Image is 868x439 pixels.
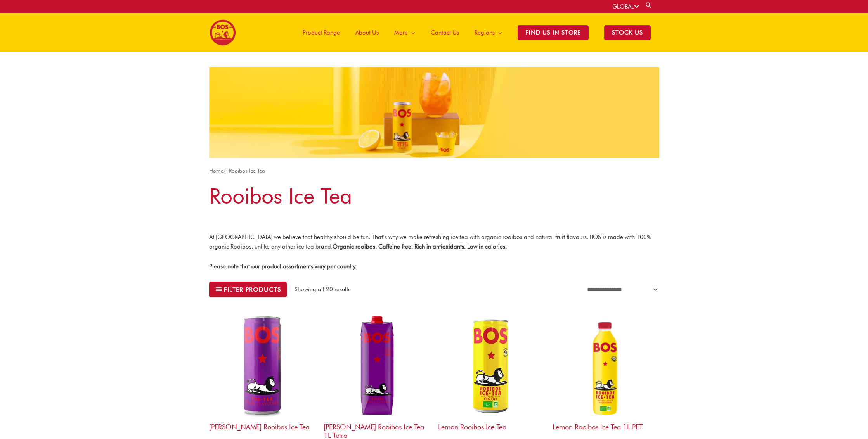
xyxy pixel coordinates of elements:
[209,232,659,252] p: At [GEOGRAPHIC_DATA] we believe that healthy should be fun. That’s why we make refreshing ice tea...
[333,243,507,250] strong: Organic rooibos. Caffeine free. Rich in antioxidants. Low in calories.
[209,168,223,174] a: Home
[604,25,651,40] span: STOCK US
[645,2,653,9] a: Search button
[394,21,408,44] span: More
[209,282,287,298] button: Filter products
[475,21,495,44] span: Regions
[209,312,316,419] img: 330ml BOS can berry
[209,181,659,211] h1: Rooibos Ice Tea
[431,21,459,44] span: Contact Us
[209,263,357,270] strong: Please note that our product assortments vary per country.
[386,13,423,52] a: More
[423,13,467,52] a: Contact Us
[612,3,639,10] a: GLOBAL
[510,13,596,52] a: Find Us in Store
[303,21,340,44] span: Product Range
[355,21,379,44] span: About Us
[582,282,659,297] select: Shop order
[467,13,510,52] a: Regions
[553,312,659,419] img: Bos Lemon Ice Tea
[210,19,236,46] img: BOS logo finals-200px
[518,25,589,40] span: Find Us in Store
[209,166,659,176] nav: Breadcrumb
[324,312,430,419] img: 1 litre BOS tetra berry
[438,312,545,419] img: EU_BOS_1L_Lemon
[348,13,386,52] a: About Us
[295,285,350,294] p: Showing all 20 results
[289,13,658,52] nav: Site Navigation
[596,13,658,52] a: STOCK US
[224,287,281,292] span: Filter products
[295,13,348,52] a: Product Range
